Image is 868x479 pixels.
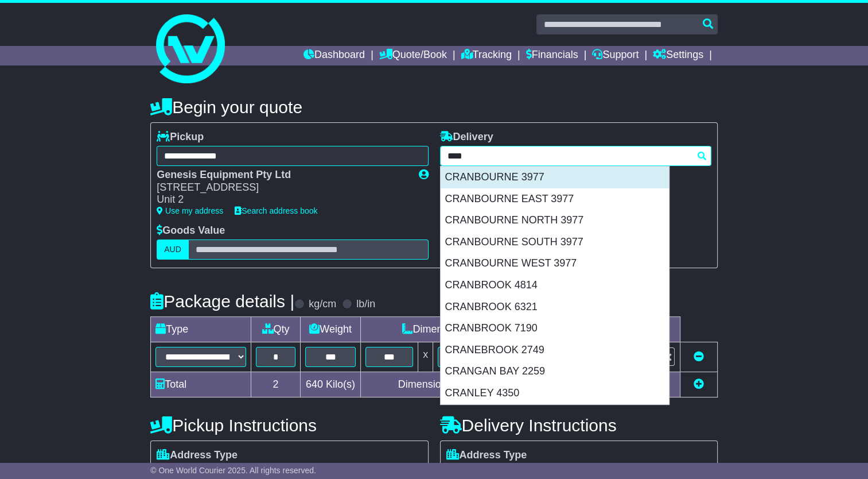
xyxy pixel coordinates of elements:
td: Dimensions (L x W x H) [361,317,562,342]
td: Total [151,372,251,397]
label: lb/in [356,298,375,311]
h4: Begin your quote [150,98,718,117]
div: Genesis Equipment Pty Ltd [157,169,407,181]
span: 640 [306,378,323,390]
label: Address Type [446,449,527,462]
a: Use my address [157,206,223,215]
div: CRANBROOK 4814 [441,275,669,296]
label: Goods Value [157,225,225,237]
label: Address Type [157,449,238,462]
div: CRANBOURNE SOUTH 3977 [441,231,669,253]
div: CRANGAN BAY 2259 [441,361,669,383]
a: Financials [526,46,578,65]
label: AUD [157,239,189,260]
a: Quote/Book [379,46,447,65]
h4: Pickup Instructions [150,416,428,435]
label: Pickup [157,131,204,144]
h4: Package details | [150,292,294,311]
td: Weight [300,317,361,342]
div: CRANEBROOK 2749 [441,339,669,361]
td: Type [151,317,251,342]
a: Remove this item [694,351,704,362]
div: CRANLEY 4350 [441,383,669,404]
div: [STREET_ADDRESS] [157,181,407,194]
a: Dashboard [303,46,365,65]
span: © One World Courier 2025. All rights reserved. [150,466,316,475]
div: Unit 2 [157,194,407,206]
td: x [418,342,433,372]
a: Support [592,46,639,65]
h4: Delivery Instructions [440,416,718,435]
td: Qty [251,317,300,342]
label: kg/cm [309,298,336,311]
a: Add new item [694,378,704,390]
td: Dimensions in Centimetre(s) [361,372,562,397]
a: Tracking [461,46,512,65]
td: Kilo(s) [300,372,361,397]
label: Delivery [440,131,493,144]
div: CRANBOURNE WEST 3977 [441,253,669,275]
div: CRANBROOK 7190 [441,318,669,339]
div: CRANBROOK 6321 [441,296,669,318]
div: CRANBOURNE NORTH 3977 [441,210,669,231]
a: Search address book [235,206,317,215]
td: 2 [251,372,300,397]
div: CRANBOURNE 3977 [441,167,669,188]
div: CRANBOURNE EAST 3977 [441,188,669,210]
a: Settings [653,46,703,65]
